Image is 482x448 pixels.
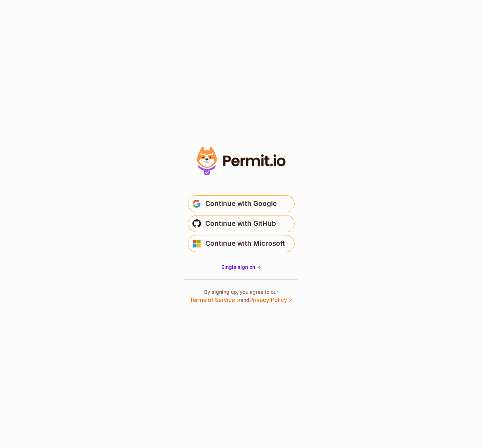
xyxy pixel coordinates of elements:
span: Continue with GitHub [205,218,276,229]
p: By signing up, you agree to our and [190,288,293,304]
a: Terms of Service ↗ [190,296,240,303]
a: Single sign on -> [221,263,261,271]
span: Continue with Google [205,198,277,209]
span: Continue with Microsoft [205,238,285,249]
button: Continue with GitHub [188,215,295,232]
button: Continue with Microsoft [188,235,295,252]
button: Continue with Google [188,195,295,212]
a: Privacy Policy ↗ [249,296,293,303]
span: Single sign on -> [221,264,261,270]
